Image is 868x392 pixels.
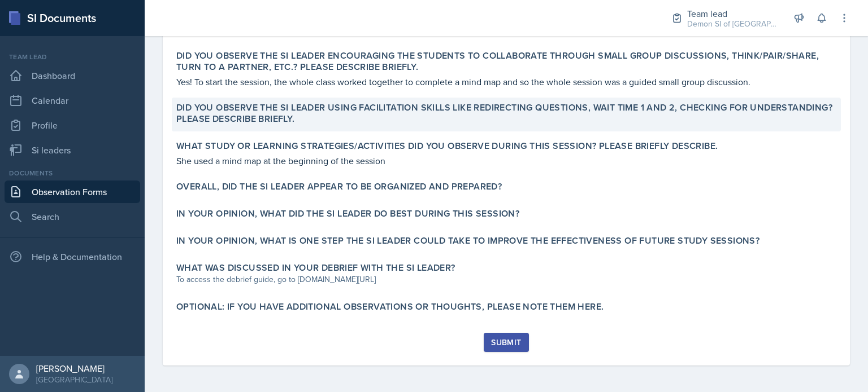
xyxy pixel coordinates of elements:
label: In your opinion, what is ONE step the SI Leader could take to improve the effectiveness of future... [176,235,759,246]
a: Search [5,205,140,228]
div: To access the debrief guide, go to [DOMAIN_NAME][URL] [176,274,836,285]
div: Submit [491,338,521,347]
label: Did you observe the SI Leader encouraging the students to collaborate through small group discuss... [176,50,836,73]
label: What was discussed in your debrief with the SI Leader? [176,262,455,274]
button: Submit [484,333,528,352]
div: [GEOGRAPHIC_DATA] [36,374,112,385]
div: Demon SI of [GEOGRAPHIC_DATA] / Fall 2025 [687,18,778,30]
a: Si leaders [5,139,140,161]
p: She used a mind map at the beginning of the session [176,154,836,168]
div: Team lead [687,7,778,20]
p: Yes! To start the session, the whole class worked together to complete a mind map and so the whol... [176,75,836,89]
div: Documents [5,168,140,178]
label: Overall, did the SI Leader appear to be organized and prepared? [176,181,502,192]
label: Optional: If you have additional observations or thoughts, please note them here. [176,301,604,312]
div: [PERSON_NAME] [36,363,112,374]
a: Profile [5,114,140,136]
label: Did you observe the SI Leader using facilitation skills like redirecting questions, wait time 1 a... [176,102,836,125]
div: Team lead [5,52,140,62]
a: Calendar [5,89,140,112]
a: Observation Forms [5,180,140,203]
label: What study or learning strategies/activities did you observe during this session? Please briefly ... [176,140,718,152]
div: Help & Documentation [5,245,140,268]
a: Dashboard [5,64,140,87]
label: In your opinion, what did the SI Leader do BEST during this session? [176,208,519,219]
